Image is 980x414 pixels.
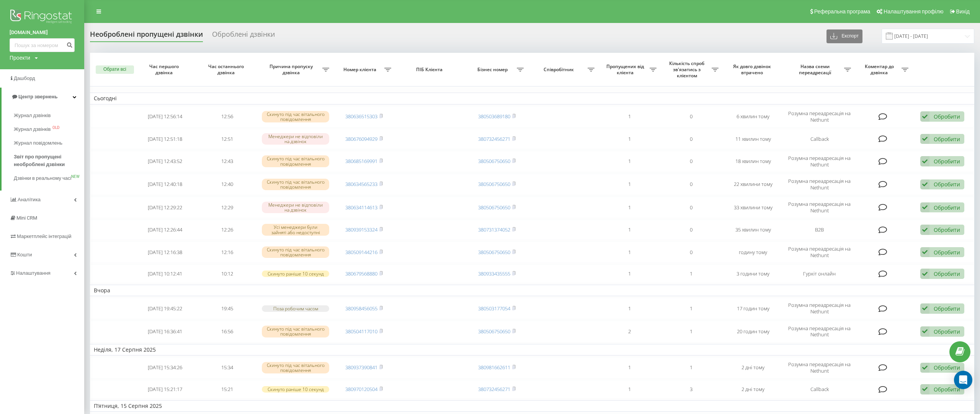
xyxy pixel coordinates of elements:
[934,386,960,393] div: Обробити
[660,264,722,283] td: 1
[345,328,377,335] a: 380504117010
[262,155,329,167] div: Скинуто під час вітального повідомлення
[784,129,855,149] td: Callback
[598,264,660,283] td: 1
[934,204,960,211] div: Обробити
[262,64,322,75] span: Причина пропуску дзвінка
[262,133,329,145] div: Менеджери не відповіли на дзвінок
[934,249,960,256] div: Обробити
[14,126,51,133] span: Журнал дзвінків
[18,94,57,99] span: Центр звернень
[478,113,510,120] a: 380503689180
[196,298,258,319] td: 19:45
[196,357,258,378] td: 15:34
[134,129,196,149] td: [DATE] 12:51:18
[141,64,190,75] span: Час першого дзвінка
[134,220,196,240] td: [DATE] 12:26:44
[598,298,660,319] td: 1
[345,305,377,312] a: 380958456055
[660,380,722,399] td: 3
[784,357,855,378] td: Розумна переадресація на Nethunt
[196,106,258,127] td: 12:56
[784,197,855,218] td: Розумна переадресація на Nethunt
[196,241,258,263] td: 12:16
[262,305,329,312] div: Поза робочим часом
[814,8,871,15] span: Реферальна програма
[784,174,855,195] td: Розумна переадресація на Nethunt
[90,400,974,412] td: П’ятниця, 15 Серпня 2025
[345,364,377,371] a: 380937390841
[859,64,902,75] span: Коментар до дзвінка
[788,64,844,75] span: Назва схеми переадресації
[956,8,970,15] span: Вихід
[345,249,377,256] a: 380509144216
[598,174,660,195] td: 1
[134,241,196,263] td: [DATE] 12:16:38
[478,204,510,211] a: 380506750650
[470,67,517,73] span: Бізнес номер
[17,252,32,258] span: Кошти
[262,202,329,213] div: Менеджери не відповіли на дзвінок
[884,8,943,15] span: Налаштування профілю
[598,321,660,342] td: 2
[90,344,974,355] td: Неділя, 17 Серпня 2025
[16,270,51,276] span: Налаштування
[934,364,960,371] div: Обробити
[345,158,377,165] a: 380685169991
[722,220,784,240] td: 35 хвилин тому
[14,136,84,150] a: Журнал повідомлень
[134,151,196,172] td: [DATE] 12:43:52
[14,153,80,168] span: Звіт про пропущені необроблені дзвінки
[478,305,510,312] a: 380503177054
[196,380,258,399] td: 15:21
[784,321,855,342] td: Розумна переадресація на Nethunt
[598,129,660,149] td: 1
[784,241,855,263] td: Розумна переадресація на Nethunt
[660,298,722,319] td: 1
[722,321,784,342] td: 20 годин тому
[478,386,510,393] a: 380732456271
[14,150,84,171] a: Звіт про пропущені необроблені дзвінки
[14,109,84,122] a: Журнал дзвінків
[90,93,974,104] td: Сьогодні
[722,357,784,378] td: 2 дні тому
[262,224,329,235] div: Усі менеджери були зайняті або недоступні
[345,113,377,120] a: 380636515303
[531,67,588,73] span: Співробітник
[196,264,258,283] td: 10:12
[196,151,258,172] td: 12:43
[10,38,75,52] input: Пошук за номером
[262,111,329,122] div: Скинуто під час вітального повідомлення
[337,67,384,73] span: Номер клієнта
[14,171,84,185] a: Дзвінки в реальному часіNEW
[134,298,196,319] td: [DATE] 19:45:22
[2,88,84,106] a: Центр звернень
[345,226,377,233] a: 380939153324
[478,249,510,256] a: 380506750650
[478,135,510,142] a: 380732456271
[134,174,196,195] td: [DATE] 12:40:18
[134,380,196,399] td: [DATE] 15:21:17
[10,29,75,36] a: [DOMAIN_NAME]
[722,264,784,283] td: 3 години тому
[784,264,855,283] td: Гуркіт онлайн
[478,364,510,371] a: 380981662611
[17,233,72,239] span: Маркетплейс інтеграцій
[598,197,660,218] td: 1
[345,386,377,393] a: 380970120504
[934,226,960,233] div: Обробити
[212,30,275,42] div: Оброблені дзвінки
[660,321,722,342] td: 1
[784,298,855,319] td: Розумна переадресація на Nethunt
[134,106,196,127] td: [DATE] 12:56:14
[598,220,660,240] td: 1
[10,54,30,62] div: Проекти
[134,197,196,218] td: [DATE] 12:29:22
[402,67,459,73] span: ПІБ Клієнта
[18,197,41,202] span: Аналiтика
[262,271,329,277] div: Скинуто раніше 10 секунд
[262,386,329,393] div: Скинуто раніше 10 секунд
[954,371,972,389] div: Open Intercom Messenger
[10,8,75,27] img: Ringostat logo
[660,197,722,218] td: 0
